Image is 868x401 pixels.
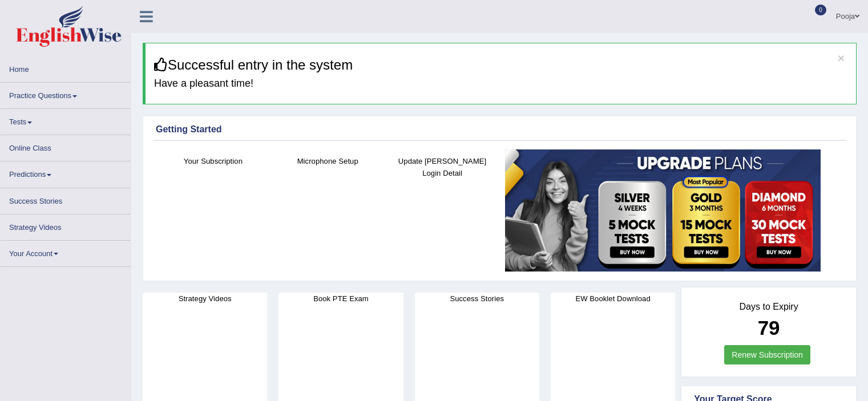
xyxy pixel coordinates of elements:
h4: Book PTE Exam [278,293,403,305]
h4: Days to Expiry [694,302,843,312]
h4: Microphone Setup [276,155,380,167]
h4: EW Booklet Download [551,293,675,305]
h4: Success Stories [415,293,539,305]
a: Tests [1,109,131,131]
a: Practice Questions [1,83,131,105]
span: 0 [815,5,826,15]
img: small5.jpg [505,149,821,272]
h4: Strategy Videos [143,293,267,305]
a: Strategy Videos [1,214,131,237]
button: × [838,52,845,64]
a: Predictions [1,161,131,184]
a: Home [1,56,131,79]
b: 79 [758,317,780,339]
h4: Have a pleasant time! [154,78,847,90]
a: Your Account [1,241,131,263]
a: Renew Subscription [724,345,810,364]
a: Success Stories [1,188,131,210]
h4: Your Subscription [162,155,265,167]
div: Getting Started [156,123,843,136]
h4: Update [PERSON_NAME] Login Detail [391,155,494,179]
h3: Successful entry in the system [154,58,847,72]
a: Online Class [1,135,131,157]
